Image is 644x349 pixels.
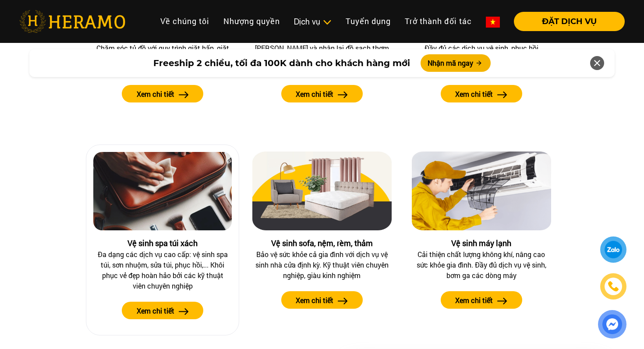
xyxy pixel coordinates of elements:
img: vn-flag.png [486,17,500,28]
a: Xem chi tiết arrow [252,291,392,309]
label: Xem chi tiết [455,89,493,99]
img: arrow [179,92,189,98]
label: Xem chi tiết [137,89,174,99]
label: Xem chi tiết [296,295,333,306]
a: Về chúng tôi [153,12,216,31]
img: Vệ sinh spa túi xách [93,152,232,230]
button: Xem chi tiết [122,85,203,102]
img: phone-icon [607,280,619,293]
img: Vệ sinh sofa, nệm, rèm, thảm [252,152,392,230]
label: Xem chi tiết [455,295,493,306]
button: Xem chi tiết [441,85,522,102]
img: Vệ sinh máy lạnh [412,152,551,230]
a: Vệ sinh spa túi xáchVệ sinh spa túi xáchĐa dạng các dịch vụ cao cấp: vệ sinh spa túi, sơn nhuộm, ... [86,145,239,335]
span: Freeship 2 chiều, tối đa 100K dành cho khách hàng mới [153,56,410,70]
a: Xem chi tiết arrow [93,302,232,319]
a: Vệ sinh máy lạnhVệ sinh máy lạnhCải thiện chất lượng không khí, nâng cao sức khỏe gia đình. Đầy đ... [405,145,558,324]
a: phone-icon [602,275,626,299]
img: arrow [497,92,507,98]
img: arrow [338,298,348,304]
button: Xem chi tiết [122,302,203,319]
label: Xem chi tiết [296,89,333,99]
a: Vệ sinh sofa, nệm, rèm, thảmVệ sinh sofa, nệm, rèm, thảmBảo vệ sức khỏe cả gia đình với dịch vụ v... [245,145,399,324]
a: Tuyển dụng [339,12,398,31]
img: heramo-logo.png [19,10,125,33]
a: Xem chi tiết arrow [412,85,551,102]
button: Xem chi tiết [281,291,363,309]
label: Xem chi tiết [137,306,174,316]
img: arrow [338,92,348,98]
a: ĐẶT DỊCH VỤ [507,18,625,25]
div: Vệ sinh máy lạnh [412,237,551,249]
div: Dịch vụ [294,16,332,28]
button: Nhận mã ngay [421,54,491,72]
a: Xem chi tiết arrow [93,85,232,102]
div: Vệ sinh sofa, nệm, rèm, thảm [252,237,392,249]
button: ĐẶT DỊCH VỤ [514,12,625,31]
button: Xem chi tiết [441,291,522,309]
div: Đa dạng các dịch vụ cao cấp: vệ sinh spa túi, sơn nhuộm, sửa túi, phục hồi,... Khôi phục vẻ đẹp h... [96,249,230,291]
a: Trở thành đối tác [398,12,479,31]
div: Bảo vệ sức khỏe cả gia đình với dịch vụ vệ sinh nhà cửa định kỳ. Kỹ thuật viên chuyên nghiệp, già... [255,249,389,281]
a: Nhượng quyền [216,12,287,31]
img: subToggleIcon [322,18,332,27]
a: Xem chi tiết arrow [252,85,392,102]
div: Cải thiện chất lượng không khí, nâng cao sức khỏe gia đình. Đầy đủ dịch vụ vệ sinh, bơm ga các dò... [414,249,549,281]
div: Vệ sinh spa túi xách [93,237,232,249]
img: arrow [179,308,189,315]
img: arrow [497,298,507,304]
button: Xem chi tiết [281,85,363,102]
a: Xem chi tiết arrow [412,291,551,309]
